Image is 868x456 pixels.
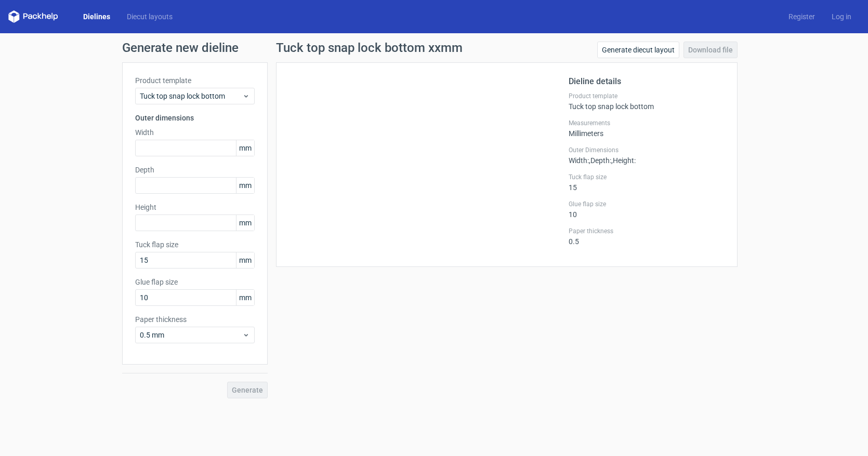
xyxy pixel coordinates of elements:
label: Glue flap size [569,200,725,208]
label: Product template [569,92,725,100]
span: Tuck top snap lock bottom [140,91,242,101]
label: Tuck flap size [135,239,255,250]
h2: Dieline details [569,75,725,88]
span: , Height : [611,156,636,165]
div: Tuck top snap lock bottom [569,92,725,111]
span: 0.5 mm [140,330,242,340]
a: Diecut layouts [119,11,181,22]
label: Measurements [569,119,725,127]
label: Product template [135,75,255,86]
span: mm [236,290,254,305]
a: Log in [823,11,860,22]
div: 0.5 [569,227,725,246]
div: 15 [569,173,725,192]
label: Glue flap size [135,277,255,287]
label: Tuck flap size [569,173,725,181]
span: mm [236,178,254,193]
label: Depth [135,165,255,175]
span: , Depth : [589,156,611,165]
label: Outer Dimensions [569,146,725,154]
span: Width : [569,156,589,165]
div: Millimeters [569,119,725,138]
span: mm [236,215,254,231]
span: mm [236,140,254,156]
h1: Tuck top snap lock bottom xxmm [276,42,463,54]
span: mm [236,252,254,268]
label: Width [135,127,255,138]
h3: Outer dimensions [135,113,255,123]
label: Height [135,202,255,212]
a: Dielines [75,11,119,22]
h1: Generate new dieline [122,42,746,54]
div: 10 [569,200,725,219]
a: Register [780,11,823,22]
label: Paper thickness [569,227,725,235]
label: Paper thickness [135,314,255,325]
a: Generate diecut layout [597,42,679,58]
